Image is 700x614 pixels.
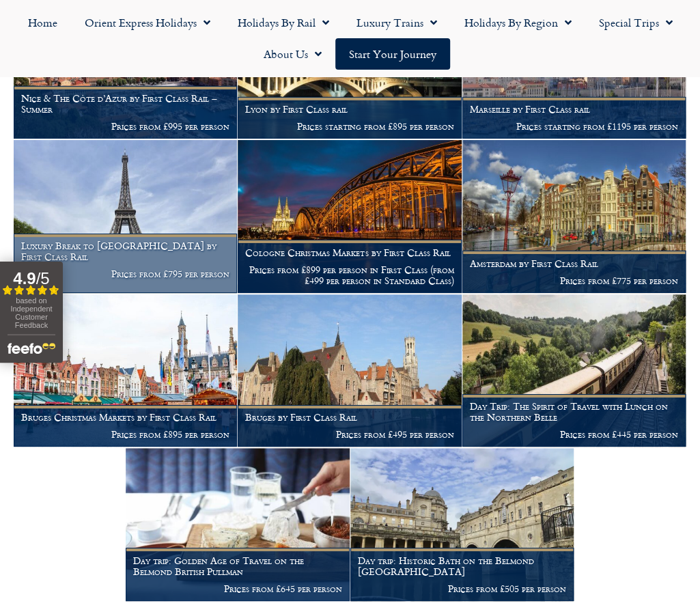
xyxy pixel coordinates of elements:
h1: Cologne Christmas Markets by First Class Rail [245,247,453,258]
p: Prices from £899 per person in First Class (from £499 per person in Standard Class) [245,264,453,286]
a: Bruges by First Class Rail Prices from £495 per person [238,294,462,448]
p: Prices from £895 per person [21,429,229,440]
a: Luxury Break to [GEOGRAPHIC_DATA] by First Class Rail Prices from £795 per person [14,140,238,294]
p: Prices starting from £895 per person [245,121,453,132]
a: Cologne Christmas Markets by First Class Rail Prices from £899 per person in First Class (from £4... [238,140,462,294]
p: Prices starting from £1195 per person [470,121,678,132]
a: Luxury Trains [343,7,451,38]
h1: Day trip: Historic Bath on the Belmond [GEOGRAPHIC_DATA] [358,555,566,577]
p: Prices from £495 per person [245,429,453,440]
h1: Day trip: Golden Age of Travel on the Belmond British Pullman [133,555,341,577]
p: Prices from £995 per person [21,121,229,132]
p: Prices from £445 per person [470,429,678,440]
a: Special Trips [585,7,686,38]
a: Home [14,7,71,38]
a: About Us [250,38,335,70]
a: Start your Journey [335,38,450,70]
h1: Nice & The Côte d’Azur by First Class Rail – Summer [21,93,229,115]
a: Day trip: Golden Age of Travel on the Belmond British Pullman Prices from £645 per person [126,448,350,602]
a: Bruges Christmas Markets by First Class Rail Prices from £895 per person [14,294,238,448]
h1: Amsterdam by First Class Rail [470,258,678,269]
a: Orient Express Holidays [71,7,224,38]
h1: Luxury Break to [GEOGRAPHIC_DATA] by First Class Rail [21,240,229,262]
p: Prices from £505 per person [358,583,566,594]
a: Holidays by Region [451,7,585,38]
a: Day trip: Historic Bath on the Belmond [GEOGRAPHIC_DATA] Prices from £505 per person [350,448,574,602]
h1: Lyon by First Class rail [245,104,453,115]
p: Prices from £795 per person [21,268,229,279]
nav: Menu [7,7,693,70]
h1: Bruges by First Class Rail [245,412,453,423]
a: Holidays by Rail [224,7,343,38]
a: Day Trip: The Spirit of Travel with Lunch on the Northern Belle Prices from £445 per person [462,294,686,448]
h1: Marseille by First Class rail [470,104,678,115]
h1: Day Trip: The Spirit of Travel with Lunch on the Northern Belle [470,401,678,423]
p: Prices from £775 per person [470,275,678,286]
p: Prices from £645 per person [133,583,341,594]
h1: Bruges Christmas Markets by First Class Rail [21,412,229,423]
a: Amsterdam by First Class Rail Prices from £775 per person [462,140,686,294]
